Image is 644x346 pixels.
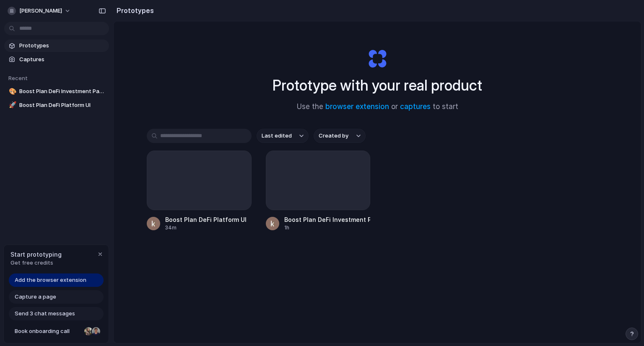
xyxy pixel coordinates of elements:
[8,75,28,81] span: Recent
[19,87,106,96] span: Boost Plan DeFi Investment Page Integration
[314,129,366,143] button: Created by
[4,39,109,52] a: Prototypes
[9,325,104,338] a: Book onboarding call
[273,74,482,96] h1: Prototype with your real product
[266,151,371,232] a: Boost Plan DeFi Investment Page Integration1h
[9,100,15,110] div: 🚀
[91,326,101,336] div: Christian Iacullo
[4,99,109,112] a: 🚀Boost Plan DeFi Platform UI
[325,102,389,111] a: browser extension
[165,224,247,232] div: 34m
[284,224,371,232] div: 1h
[9,273,104,287] a: Add the browser extension
[10,259,62,267] span: Get free credits
[10,250,62,259] span: Start prototyping
[19,55,106,64] span: Captures
[19,42,106,50] span: Prototypes
[262,132,292,140] span: Last edited
[165,215,247,224] div: Boost Plan DeFi Platform UI
[257,129,309,143] button: Last edited
[4,4,75,18] button: [PERSON_NAME]
[15,327,81,336] span: Book onboarding call
[19,7,62,15] span: [PERSON_NAME]
[15,276,86,284] span: Add the browser extension
[284,215,371,224] div: Boost Plan DeFi Investment Page Integration
[19,101,106,109] span: Boost Plan DeFi Platform UI
[400,102,431,111] a: captures
[15,293,56,301] span: Capture a page
[147,151,252,232] a: Boost Plan DeFi Platform UI34m
[83,326,93,336] div: Nicole Kubica
[4,53,109,66] a: Captures
[9,87,15,96] div: 🎨
[319,132,348,140] span: Created by
[113,5,154,16] h2: Prototypes
[4,85,109,98] a: 🎨Boost Plan DeFi Investment Page Integration
[8,87,16,96] button: 🎨
[297,101,458,112] span: Use the or to start
[15,310,75,318] span: Send 3 chat messages
[8,101,16,109] button: 🚀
